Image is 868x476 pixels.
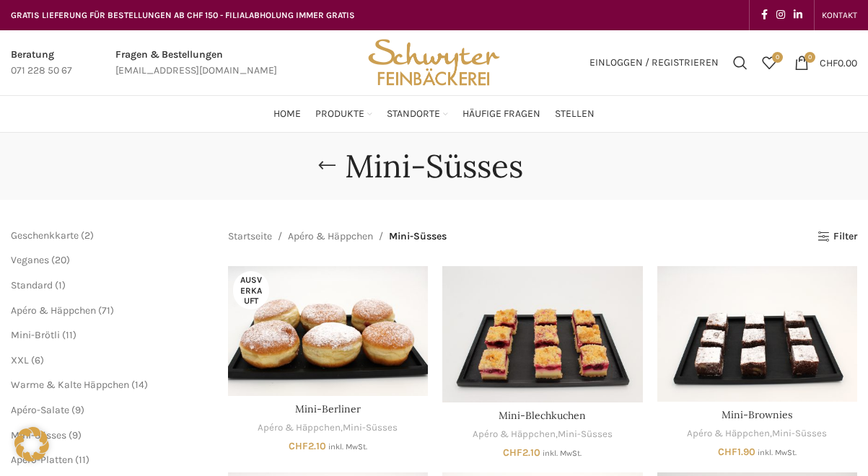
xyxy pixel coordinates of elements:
[363,30,504,95] img: Bäckerei Schwyter
[463,107,540,121] span: Häufige Fragen
[273,107,301,121] span: Home
[555,100,595,128] a: Stellen
[657,427,857,441] div: ,
[84,229,90,242] span: 2
[11,279,53,291] a: Standard
[11,229,79,242] a: Geschenkkarte
[822,1,857,30] a: KONTAKT
[309,151,345,180] a: Go back
[473,428,556,441] a: Apéro & Häppchen
[11,47,72,79] a: Infobox link
[11,254,49,266] a: Veganes
[58,279,62,291] span: 1
[820,56,838,69] span: CHF
[822,10,857,20] span: KONTAKT
[503,446,540,459] bdi: 2.10
[228,266,428,395] a: Mini-Berliner
[363,56,504,68] a: Site logo
[115,47,277,79] a: Infobox link
[817,231,857,243] a: Filter
[589,58,719,68] span: Einloggen / Registrieren
[726,48,755,77] a: Suchen
[289,440,326,452] bdi: 2.10
[718,446,755,458] bdi: 1.90
[345,147,523,185] h1: Mini-Süsses
[543,449,582,458] small: inkl. MwSt.
[295,402,361,415] a: Mini-Berliner
[687,427,770,441] a: Apéro & Häppchen
[11,404,69,416] a: Apéro-Salate
[315,100,372,128] a: Produkte
[228,229,272,244] a: Startseite
[35,354,40,366] span: 6
[55,254,66,266] span: 20
[555,107,595,121] span: Stellen
[758,448,797,457] small: inkl. MwSt.
[79,454,86,466] span: 11
[11,379,129,391] a: Warme & Kalte Häppchen
[11,329,60,341] a: Mini-Brötli
[389,229,447,244] span: Mini-Süsses
[755,48,784,77] a: 0
[233,271,269,309] span: Ausverkauft
[789,5,807,25] a: Linkedin social link
[289,440,308,452] span: CHF
[805,52,815,63] span: 0
[463,100,540,128] a: Häufige Fragen
[558,428,613,441] a: Mini-Süsses
[503,446,522,459] span: CHF
[442,266,642,402] a: Mini-Blechkuchen
[11,354,29,366] a: XXL
[772,5,789,25] a: Instagram social link
[11,304,96,317] a: Apéro & Häppchen
[75,404,81,416] span: 9
[315,107,364,121] span: Produkte
[657,266,857,402] a: Mini-Brownies
[288,229,373,244] a: Apéro & Häppchen
[755,48,784,77] div: Meine Wunschliste
[135,379,144,391] span: 14
[228,229,447,244] nav: Breadcrumb
[228,421,428,435] div: ,
[102,304,110,317] span: 71
[387,100,448,128] a: Standorte
[772,427,827,441] a: Mini-Süsses
[815,1,864,30] div: Secondary navigation
[772,52,783,63] span: 0
[66,329,73,341] span: 11
[442,428,642,441] div: ,
[787,48,864,77] a: 0 CHF0.00
[718,446,737,458] span: CHF
[820,56,857,69] bdi: 0.00
[11,10,355,20] span: GRATIS LIEFERUNG FÜR BESTELLUNGEN AB CHF 150 - FILIALABHOLUNG IMMER GRATIS
[722,408,792,421] a: Mini-Brownies
[499,409,586,422] a: Mini-Blechkuchen
[582,48,726,77] a: Einloggen / Registrieren
[757,5,772,25] a: Facebook social link
[328,442,367,451] small: inkl. MwSt.
[72,429,78,441] span: 9
[273,100,301,128] a: Home
[387,107,440,121] span: Standorte
[4,100,864,128] div: Main navigation
[343,421,398,435] a: Mini-Süsses
[258,421,341,435] a: Apéro & Häppchen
